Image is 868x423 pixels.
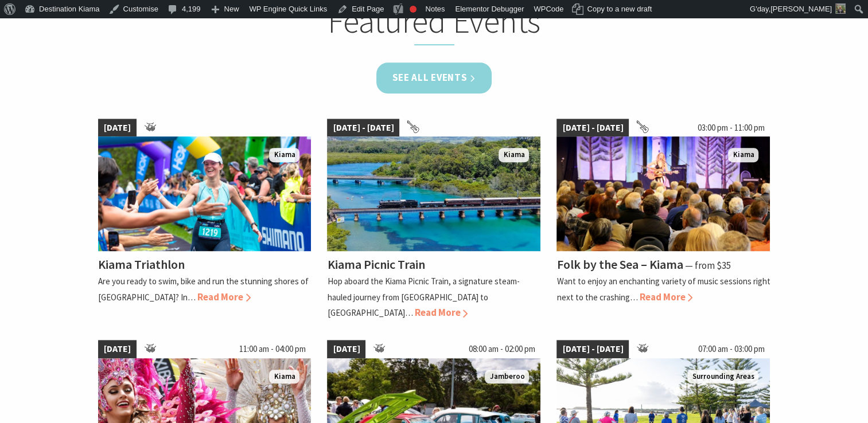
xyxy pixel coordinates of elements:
[691,119,770,137] span: 03:00 pm - 11:00 pm
[770,5,832,13] span: [PERSON_NAME]
[462,340,540,358] span: 08:00 am - 02:00 pm
[556,119,770,320] a: [DATE] - [DATE] 03:00 pm - 11:00 pm Folk by the Sea - Showground Pavilion Kiama Folk by the Sea –...
[327,276,519,318] p: Hop aboard the Kiama Picnic Train, a signature steam-hauled journey from [GEOGRAPHIC_DATA] to [GE...
[414,306,468,319] span: Read More
[327,119,540,320] a: [DATE] - [DATE] Kiama Picnic Train Kiama Kiama Picnic Train Hop aboard the Kiama Picnic Train, a ...
[98,119,312,320] a: [DATE] kiamatriathlon Kiama Kiama Triathlon Are you ready to swim, bike and run the stunning shor...
[327,256,425,272] h4: Kiama Picnic Train
[269,148,299,162] span: Kiama
[410,6,417,13] div: Focus keyphrase not set
[499,148,529,162] span: Kiama
[98,119,137,137] span: [DATE]
[728,148,758,162] span: Kiama
[233,340,311,358] span: 11:00 am - 04:00 pm
[98,256,185,272] h4: Kiama Triathlon
[639,291,692,303] span: Read More
[556,136,770,251] img: Folk by the Sea - Showground Pavilion
[835,3,846,14] img: Theresa-Mullan-1-30x30.png
[327,119,399,137] span: [DATE] - [DATE]
[209,1,659,46] h2: Featured Events
[684,259,730,272] span: ⁠— from $35
[327,136,540,251] img: Kiama Picnic Train
[98,136,312,251] img: kiamatriathlon
[692,340,770,358] span: 07:00 am - 03:00 pm
[556,256,683,272] h4: Folk by the Sea – Kiama
[98,276,309,302] p: Are you ready to swim, bike and run the stunning shores of [GEOGRAPHIC_DATA]? In…
[485,370,529,384] span: Jamberoo
[269,370,299,384] span: Kiama
[556,340,629,358] span: [DATE] - [DATE]
[98,340,137,358] span: [DATE]
[556,119,629,137] span: [DATE] - [DATE]
[197,291,251,303] span: Read More
[687,370,758,384] span: Surrounding Areas
[556,276,770,302] p: Want to enjoy an enchanting variety of music sessions right next to the crashing…
[376,62,492,93] a: See all Events
[327,340,365,358] span: [DATE]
